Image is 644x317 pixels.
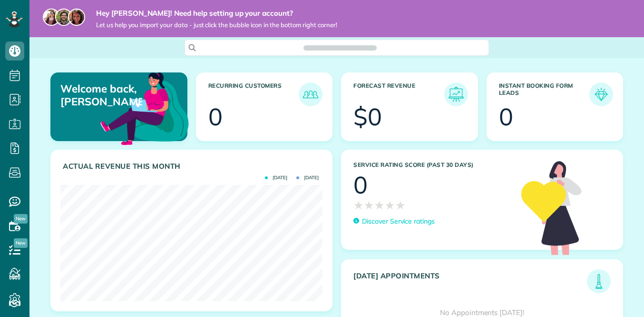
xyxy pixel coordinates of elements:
p: Welcome back, [PERSON_NAME]! [60,82,142,108]
span: ★ [374,197,385,214]
h3: Service Rating score (past 30 days) [353,162,512,168]
img: dashboard_welcome-42a62b7d889689a78055ac9021e634bf52bae3f8056760290aed330b23ab8690.png [98,61,191,154]
span: [DATE] [265,175,287,180]
h3: Actual Revenue this month [63,162,322,171]
img: icon_recurring_customers-cf858462ba22bcd05b5a5880d41d6543d210077de5bb9ebc9590e49fd87d84ed.png [301,85,320,104]
div: 0 [499,105,513,129]
strong: Hey [PERSON_NAME]! Need help setting up your account? [96,9,337,18]
img: maria-72a9807cf96188c08ef61303f053569d2e2a8a1cde33d635c8a3ac13582a053d.jpg [43,9,60,26]
span: ★ [364,197,374,214]
h3: [DATE] Appointments [353,272,587,293]
div: 0 [208,105,223,129]
h3: Recurring Customers [208,82,299,106]
img: icon_todays_appointments-901f7ab196bb0bea1936b74009e4eb5ffbc2d2711fa7634e0d609ed5ef32b18b.png [589,272,608,291]
img: jorge-587dff0eeaa6aab1f244e6dc62b8924c3b6ad411094392a53c71c6c4a576187d.jpg [55,9,72,26]
span: ★ [385,197,395,214]
span: New [14,214,28,224]
span: Search ZenMaid… [313,43,367,52]
p: Discover Service ratings [362,216,435,226]
div: 0 [353,173,368,197]
span: New [14,238,28,248]
h3: Forecast Revenue [353,82,444,106]
img: michelle-19f622bdf1676172e81f8f8fba1fb50e276960ebfe0243fe18214015130c80e4.jpg [68,9,85,26]
span: [DATE] [296,175,319,180]
img: icon_forecast_revenue-8c13a41c7ed35a8dcfafea3cbb826a0462acb37728057bba2d056411b612bbbe.png [447,85,466,104]
h3: Instant Booking Form Leads [499,82,590,106]
span: Let us help you import your data - just click the bubble icon in the bottom right corner! [96,21,337,29]
img: icon_form_leads-04211a6a04a5b2264e4ee56bc0799ec3eb69b7e499cbb523a139df1d13a81ae0.png [592,85,611,104]
span: ★ [395,197,406,214]
a: Discover Service ratings [353,216,435,226]
span: ★ [353,197,364,214]
div: $0 [353,105,382,129]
